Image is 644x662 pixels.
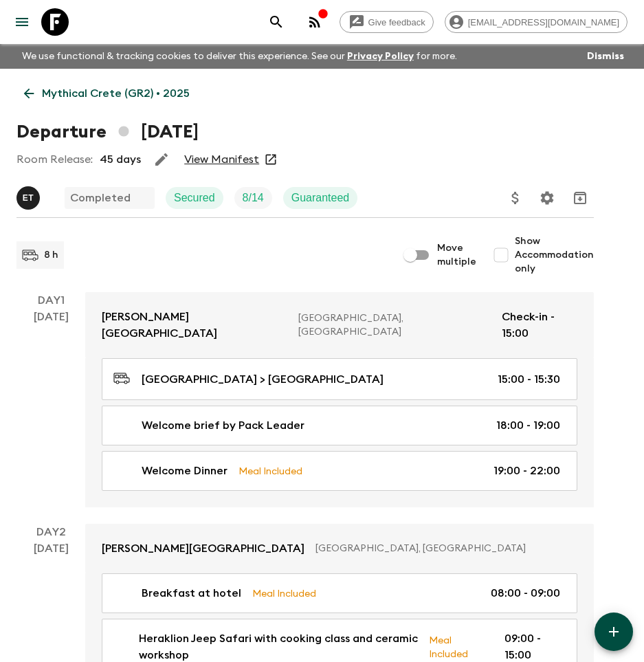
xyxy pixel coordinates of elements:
[16,80,197,107] a: Mythical Crete (GR2) • 2025
[429,632,482,661] p: Meal Included
[243,190,264,206] p: 8 / 14
[85,524,594,573] a: [PERSON_NAME][GEOGRAPHIC_DATA][GEOGRAPHIC_DATA], [GEOGRAPHIC_DATA]
[34,309,69,507] div: [DATE]
[298,311,491,339] p: [GEOGRAPHIC_DATA], [GEOGRAPHIC_DATA]
[315,542,566,555] p: [GEOGRAPHIC_DATA], [GEOGRAPHIC_DATA]
[16,118,199,146] h1: Departure [DATE]
[493,463,560,479] p: 19:00 - 22:00
[263,8,290,36] button: search adventures
[361,17,433,27] span: Give feedback
[445,11,628,33] div: [EMAIL_ADDRESS][DOMAIN_NAME]
[498,371,560,388] p: 15:00 - 15:30
[142,463,227,479] p: Welcome Dinner
[174,190,215,206] p: Secured
[142,585,241,602] p: Breakfast at hotel
[8,8,36,36] button: menu
[347,52,414,61] a: Privacy Policy
[460,17,627,27] span: [EMAIL_ADDRESS][DOMAIN_NAME]
[142,417,304,434] p: Welcome brief by Pack Leader
[142,371,384,388] p: [GEOGRAPHIC_DATA] > [GEOGRAPHIC_DATA]
[584,47,628,66] button: Dismiss
[42,85,190,102] p: Mythical Crete (GR2) • 2025
[502,184,529,212] button: Update Price, Early Bird Discount and Costs
[515,234,594,276] span: Show Accommodation only
[166,187,223,209] div: Secured
[491,585,560,602] p: 08:00 - 09:00
[16,524,85,540] p: Day 2
[85,292,594,358] a: [PERSON_NAME][GEOGRAPHIC_DATA][GEOGRAPHIC_DATA], [GEOGRAPHIC_DATA]Check-in - 15:00
[16,190,43,201] span: Elisavet Titanos
[102,358,577,400] a: [GEOGRAPHIC_DATA] > [GEOGRAPHIC_DATA]15:00 - 15:30
[533,184,561,212] button: Settings
[16,292,85,309] p: Day 1
[496,417,560,434] p: 18:00 - 19:00
[184,153,259,166] a: View Manifest
[238,463,302,478] p: Meal Included
[70,190,131,206] p: Completed
[102,309,287,342] p: [PERSON_NAME][GEOGRAPHIC_DATA]
[102,540,304,557] p: [PERSON_NAME][GEOGRAPHIC_DATA]
[437,241,476,269] span: Move multiple
[566,184,594,212] button: Archive (Completed, Cancelled or Unsynced Departures only)
[102,573,577,613] a: Breakfast at hotelMeal Included08:00 - 09:00
[102,451,577,491] a: Welcome DinnerMeal Included19:00 - 22:00
[234,187,272,209] div: Trip Fill
[291,190,350,206] p: Guaranteed
[102,406,577,445] a: Welcome brief by Pack Leader18:00 - 19:00
[340,11,434,33] a: Give feedback
[16,44,463,69] p: We use functional & tracking cookies to deliver this experience. See our for more.
[16,151,93,168] p: Room Release:
[44,248,58,262] p: 8 h
[100,151,141,168] p: 45 days
[502,309,577,342] p: Check-in - 15:00
[252,586,316,601] p: Meal Included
